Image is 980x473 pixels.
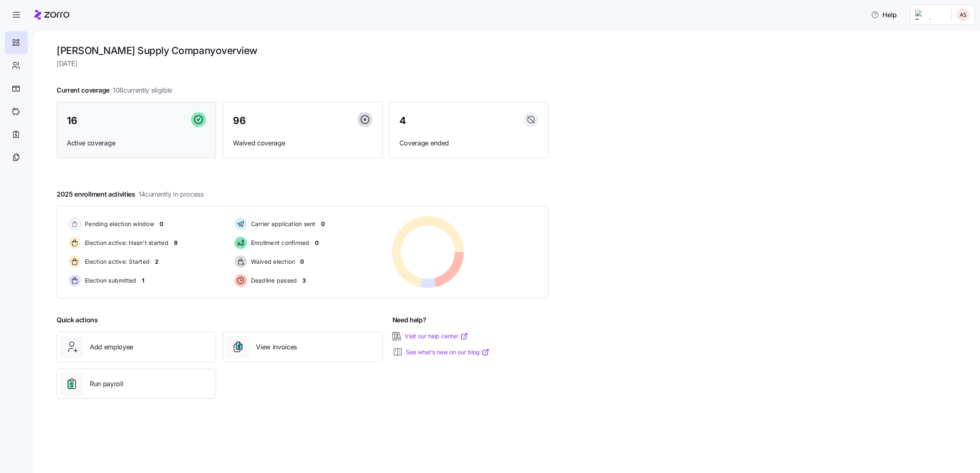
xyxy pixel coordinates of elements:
span: 3 [302,276,306,285]
span: Waived coverage [233,138,372,148]
span: Pending election window [82,220,154,228]
img: Employer logo [915,10,945,20]
span: Active coverage [67,138,206,148]
span: Quick actions [57,315,98,325]
span: 0 [315,239,319,247]
span: 2025 enrollment activities [57,189,204,199]
span: Waived election [248,258,295,266]
span: 0 [300,258,304,266]
span: 2 [155,258,159,266]
span: Coverage ended [399,138,538,148]
img: 9c19ce4635c6dd4ff600ad4722aa7a00 [957,8,970,21]
span: View invoices [256,342,297,352]
span: 14 currently in process [139,189,204,199]
span: Help [871,10,897,20]
span: 8 [174,239,178,247]
span: Election submitted [82,276,137,285]
span: 96 [233,116,246,126]
span: 16 [67,116,77,126]
span: Need help? [392,315,426,325]
span: 108 currently eligible [113,85,172,95]
span: 1 [142,276,144,285]
span: 0 [160,220,163,228]
h1: [PERSON_NAME] Supply Company overview [57,44,549,57]
span: Election active: Started [82,258,150,266]
span: Add employee [90,342,133,352]
span: Enrollment confirmed [248,239,310,247]
span: 0 [321,220,325,228]
button: Help [864,7,903,23]
a: Visit our help center [405,332,468,340]
span: Election active: Hasn't started [82,239,169,247]
span: 4 [399,116,406,126]
span: Current coverage [57,85,172,95]
span: [DATE] [57,59,549,69]
span: Run payroll [90,379,123,389]
span: Carrier application sent [248,220,316,228]
a: See what’s new on our blog [406,348,490,356]
span: Deadline passed [248,276,297,285]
